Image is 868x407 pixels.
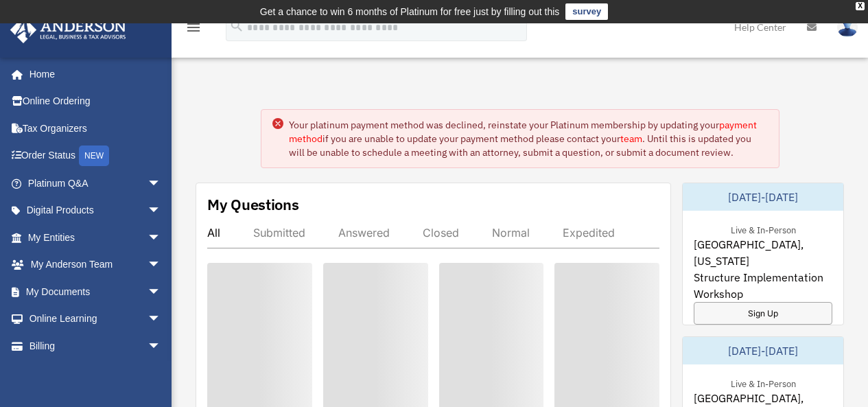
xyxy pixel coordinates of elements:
a: team [620,132,642,145]
div: Live & In-Person [720,375,807,390]
a: survey [565,3,608,20]
div: [DATE]-[DATE] [683,183,843,211]
a: Digital Productsarrow_drop_down [10,197,182,224]
span: arrow_drop_down [148,170,175,198]
div: [DATE]-[DATE] [683,337,843,364]
a: Online Ordering [10,88,182,115]
span: arrow_drop_down [148,332,175,360]
div: Closed [423,226,459,240]
a: Order StatusNEW [10,142,182,170]
span: arrow_drop_down [148,197,175,225]
a: My Documentsarrow_drop_down [10,278,182,305]
a: Sign Up [694,302,832,325]
img: Anderson Advisors Platinum Portal [6,16,130,43]
div: NEW [79,146,109,166]
i: menu [185,19,202,36]
div: Expedited [563,226,615,240]
span: arrow_drop_down [148,278,175,306]
div: Submitted [253,226,305,240]
img: User Pic [837,17,858,37]
div: Answered [338,226,390,240]
div: Your platinum payment method was declined, reinstate your Platinum membership by updating your if... [289,118,768,159]
div: Get a chance to win 6 months of Platinum for free just by filling out this [260,3,560,20]
a: My Entitiesarrow_drop_down [10,224,182,251]
div: All [207,226,220,240]
a: payment method [289,119,757,145]
i: search [229,19,244,34]
a: Tax Organizers [10,115,182,142]
a: Events Calendar [10,360,182,387]
a: Platinum Q&Aarrow_drop_down [10,170,182,197]
a: menu [185,24,202,36]
span: [GEOGRAPHIC_DATA], [US_STATE] [694,236,832,269]
a: My Anderson Teamarrow_drop_down [10,251,182,279]
div: Normal [492,226,530,240]
span: arrow_drop_down [148,251,175,279]
div: Live & In-Person [720,222,807,236]
div: close [856,2,865,10]
div: My Questions [207,194,299,215]
a: Online Learningarrow_drop_down [10,305,182,333]
a: Billingarrow_drop_down [10,332,182,360]
span: Structure Implementation Workshop [694,269,832,302]
span: arrow_drop_down [148,305,175,334]
span: arrow_drop_down [148,224,175,252]
a: Home [10,60,175,88]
